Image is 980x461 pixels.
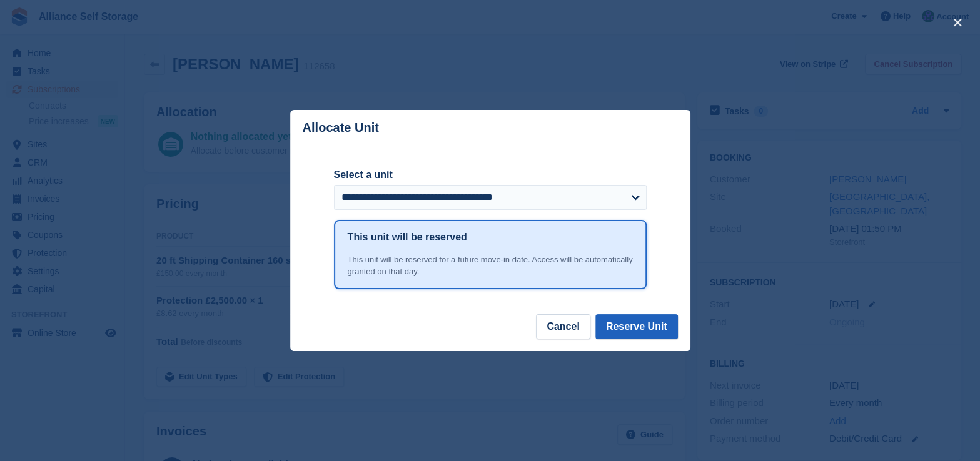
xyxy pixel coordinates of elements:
p: Allocate Unit [303,121,379,135]
button: Reserve Unit [595,314,678,339]
div: This unit will be reserved for a future move-in date. Access will be automatically granted on tha... [348,254,633,278]
button: Cancel [536,314,590,339]
button: close [947,12,967,32]
h1: This unit will be reserved [348,230,467,245]
label: Select a unit [334,167,647,182]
